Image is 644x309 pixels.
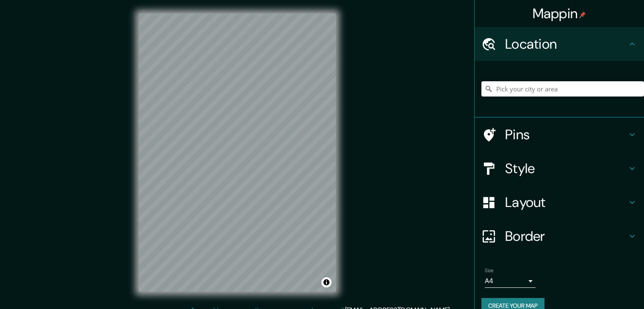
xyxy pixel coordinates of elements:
button: Toggle attribution [321,277,332,287]
h4: Location [505,36,627,52]
h4: Pins [505,126,627,143]
div: Layout [475,185,644,219]
h4: Mappin [533,5,586,22]
h4: Style [505,160,627,177]
div: Style [475,152,644,185]
canvas: Map [139,14,336,292]
h4: Border [505,228,627,245]
div: Location [475,27,644,61]
input: Pick your city or area [481,81,644,97]
h4: Layout [505,194,627,211]
div: Pins [475,118,644,152]
div: A4 [485,274,536,288]
img: pin-icon.png [579,11,586,18]
div: Border [475,219,644,253]
label: Size [485,267,494,274]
